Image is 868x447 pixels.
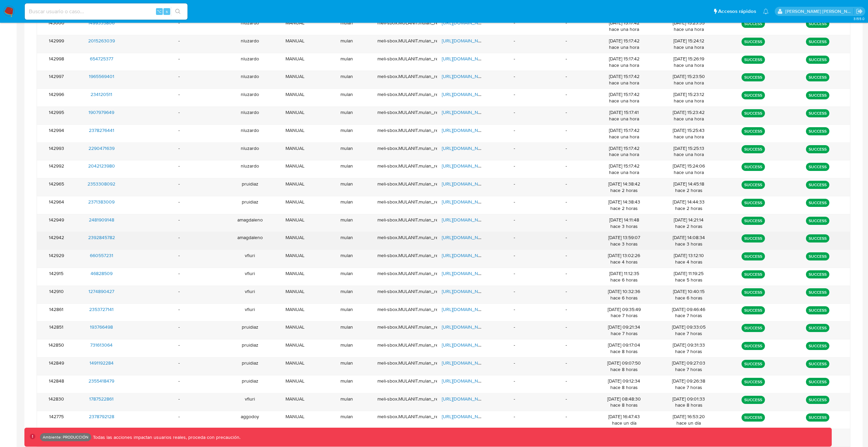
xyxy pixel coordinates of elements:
[157,8,162,15] span: ⌥
[718,8,756,15] span: Accesos rápidos
[763,8,769,14] a: Notificaciones
[25,7,188,16] input: Buscar usuario o caso...
[171,7,185,16] button: search-icon
[91,434,240,441] p: Todas las acciones impactan usuarios reales, proceda con precaución.
[853,16,865,21] span: 3.155.0
[166,8,168,15] span: s
[856,8,863,15] a: Salir
[43,436,88,439] p: Ambiente: PRODUCCIÓN
[785,8,854,15] p: edwin.alonso@mercadolibre.com.co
